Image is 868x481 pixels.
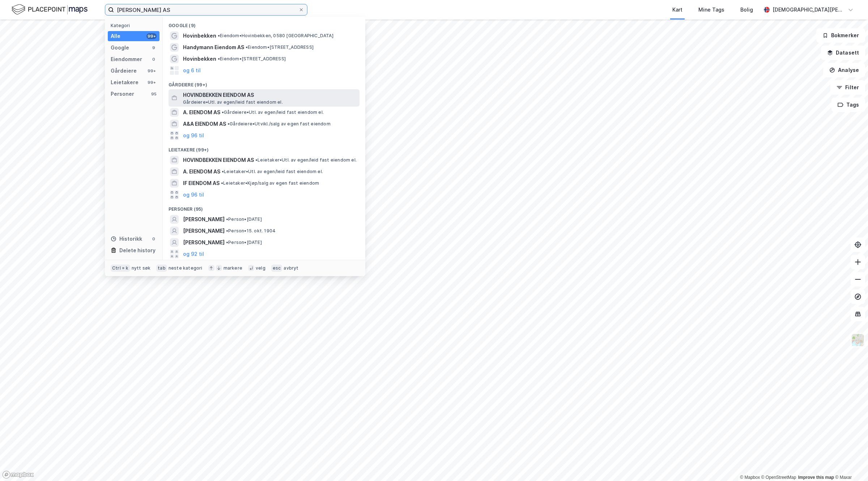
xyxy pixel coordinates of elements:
span: Person • [DATE] [226,240,262,245]
span: [PERSON_NAME] [183,227,225,235]
div: 99+ [146,68,157,74]
div: Historikk [111,235,142,243]
span: Hovinbekken [183,31,216,40]
button: Datasett [821,46,865,60]
div: 99+ [146,80,157,85]
span: • [218,56,220,61]
div: neste kategori [169,265,203,271]
div: Personer [111,90,134,98]
span: A. EIENDOM AS [183,108,220,117]
div: 9 [151,45,157,51]
span: Eiendom • [STREET_ADDRESS] [218,56,286,62]
div: Leietakere [111,78,139,87]
span: IF EIENDOM AS [183,179,220,188]
div: Alle [111,32,120,40]
div: velg [256,265,265,271]
div: 99+ [146,33,157,39]
button: og 92 til [183,250,204,258]
span: • [226,228,228,233]
button: Bokmerker [816,28,865,43]
span: • [222,109,224,115]
span: HOVINDBEKKEN EIENDOM AS [183,156,254,164]
span: [PERSON_NAME] [183,215,225,224]
div: Google (9) [163,17,365,30]
span: • [246,44,248,50]
a: OpenStreetMap [761,475,796,480]
span: Leietaker • Kjøp/salg av egen fast eiendom [221,180,319,186]
span: Eiendom • Hovinbekken, 0580 [GEOGRAPHIC_DATA] [218,33,333,39]
div: avbryt [284,265,298,271]
div: nytt søk [132,265,151,271]
div: 0 [151,56,157,62]
span: • [226,216,228,222]
button: og 96 til [183,190,204,199]
span: • [226,240,228,245]
span: [PERSON_NAME] [183,238,225,247]
span: • [221,180,223,186]
span: Person • [DATE] [226,216,262,222]
span: • [255,157,258,163]
div: Eiendommer [111,55,142,64]
input: Søk på adresse, matrikkel, gårdeiere, leietakere eller personer [114,4,298,15]
div: Kategori [111,23,159,28]
span: • [222,169,224,174]
span: Gårdeiere • Utvikl./salg av egen fast eiendom [227,121,331,127]
div: Leietakere (99+) [163,141,365,154]
span: Handymann Eiendom AS [183,43,244,52]
div: tab [156,265,167,272]
iframe: Chat Widget [832,446,868,481]
span: Person • 15. okt. 1904 [226,228,276,234]
span: HOVINDBEKKEN EIENDOM AS [183,91,357,99]
div: Gårdeiere [111,66,137,75]
button: Filter [830,80,865,95]
div: 0 [151,236,157,242]
a: Improve this map [798,475,834,480]
span: Gårdeiere • Utl. av egen/leid fast eiendom el. [222,109,324,115]
div: Ctrl + k [111,265,130,272]
button: Analyse [823,63,865,77]
div: Delete history [119,246,156,255]
button: og 6 til [183,66,201,75]
div: Mine Tags [698,5,724,14]
span: A&A EIENDOM AS [183,120,226,128]
div: Kart [672,5,682,14]
span: • [218,33,220,38]
span: Eiendom • [STREET_ADDRESS] [246,44,314,50]
div: Google [111,43,129,52]
div: 95 [151,91,157,97]
div: markere [224,265,242,271]
button: og 96 til [183,131,204,140]
span: Gårdeiere • Utl. av egen/leid fast eiendom el. [183,99,283,105]
span: Hovinbekken [183,55,216,63]
span: • [227,121,230,126]
div: Personer (95) [163,201,365,214]
span: A. EIENDOM AS [183,167,220,176]
div: esc [271,265,282,272]
img: Z [851,333,865,347]
span: Leietaker • Utl. av egen/leid fast eiendom el. [255,157,357,163]
span: Leietaker • Utl. av egen/leid fast eiendom el. [222,169,323,175]
div: Bolig [740,5,753,14]
button: Tags [831,98,865,112]
a: Mapbox homepage [2,471,34,479]
a: Mapbox [740,475,760,480]
img: logo.f888ab2527a4732fd821a326f86c7f29.svg [12,3,88,16]
div: [DEMOGRAPHIC_DATA][PERSON_NAME] [773,5,845,14]
div: Gårdeiere (99+) [163,76,365,89]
